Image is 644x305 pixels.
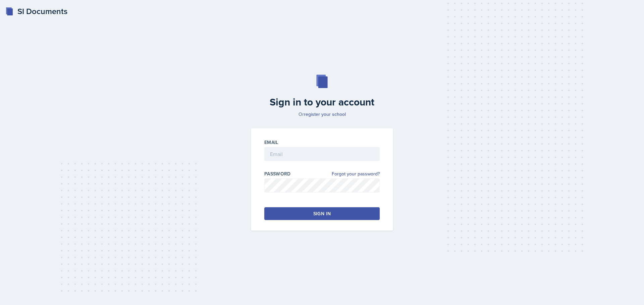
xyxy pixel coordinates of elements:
a: Forgot your password? [332,170,380,177]
label: Email [264,139,278,146]
a: register your school [304,111,346,118]
button: Sign in [264,207,380,220]
h2: Sign in to your account [247,96,397,108]
a: SI Documents [5,5,67,17]
label: Password [264,170,291,177]
input: Email [264,147,380,161]
div: Sign in [313,210,331,217]
p: Or [247,111,397,118]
